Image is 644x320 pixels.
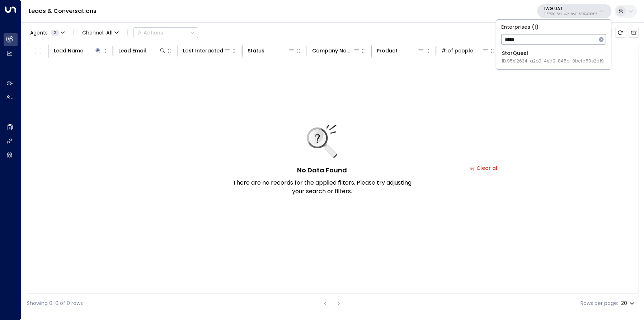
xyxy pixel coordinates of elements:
[133,27,198,38] div: Button group with a nested menu
[441,46,489,55] div: # of people
[320,299,343,308] nav: pagination navigation
[33,47,42,56] span: Toggle select all
[183,46,231,55] div: Last Interacted
[54,46,102,55] div: Lead Name
[27,28,67,38] button: Agents2
[377,46,424,55] div: Product
[580,300,618,307] label: Rows per page:
[377,46,398,55] div: Product
[248,46,295,55] div: Status
[615,28,625,38] span: Refresh
[502,50,604,64] div: StorQuest
[248,46,264,55] div: Status
[137,29,163,36] div: Actions
[106,30,113,36] span: All
[118,46,146,55] div: Lead Email
[441,46,473,55] div: # of people
[544,6,597,11] p: IWG UAT
[544,13,597,16] p: 1157f799-5e31-4221-9e36-526923908d85
[537,4,611,18] button: IWG UAT1157f799-5e31-4221-9e36-526923908d85
[312,46,353,55] div: Company Name
[183,46,223,55] div: Last Interacted
[466,163,502,173] button: Clear all
[621,298,636,309] div: 20
[502,58,604,64] span: ID: 95e12634-a2b0-4ea9-845a-0bcfa50e2d19
[54,46,83,55] div: Lead Name
[499,23,608,31] p: Enterprises ( 1 )
[232,178,412,196] p: There are no records for the applied filters. Please try adjusting your search or filters.
[312,46,360,55] div: Company Name
[133,27,198,38] button: Actions
[51,30,59,36] span: 2
[29,7,97,15] a: Leads & Conversations
[297,165,347,175] h5: No Data Found
[79,28,122,38] button: Channel:All
[629,28,639,38] button: Archived Leads
[79,28,122,38] span: Channel:
[30,30,48,35] span: Agents
[118,46,166,55] div: Lead Email
[27,300,83,307] div: Showing 0-0 of 0 rows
